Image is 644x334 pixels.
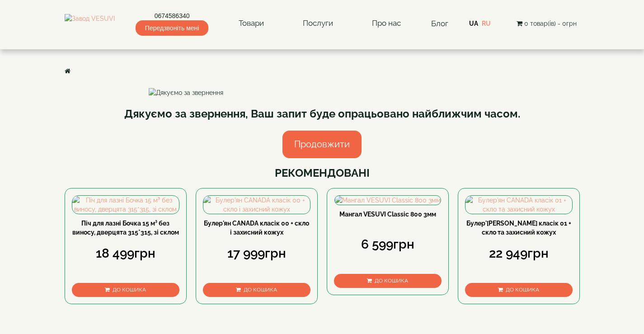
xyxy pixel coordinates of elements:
span: До кошика [375,278,408,284]
a: Про нас [363,13,410,34]
span: До кошика [506,287,539,293]
a: Продовжити [282,131,362,158]
a: 0674586340 [136,11,208,20]
img: Булер'ян CANADA класік 01 + скло та захисний кожух [465,196,572,214]
img: Дякуємо за звернення [149,88,496,97]
button: До кошика [334,274,442,288]
button: 0 товар(ів) - 0грн [514,19,579,28]
a: Піч для лазні Бочка 15 м³ без виносу, дверцята 315*315, зі склом [72,220,179,236]
img: Піч для лазні Бочка 15 м³ без виносу, дверцята 315*315, зі склом [72,196,179,214]
a: Мангал VESUVI Classic 800 3мм [339,211,436,218]
a: RU [482,20,491,27]
span: 0 товар(ів) - 0грн [524,20,577,27]
a: Послуги [294,13,342,34]
div: 18 499грн [72,245,179,263]
span: До кошика [113,287,146,293]
span: До кошика [244,287,277,293]
a: Товари [230,13,273,34]
a: UA [469,20,478,27]
div: 22 949грн [465,245,573,263]
a: Булер'ян CANADA класік 00 + скло і захисний кожух [204,220,309,236]
span: Передзвоніть мені [136,20,208,36]
img: Булер'ян CANADA класік 00 + скло і захисний кожух [203,196,310,214]
div: Дякуємо за звернення, Ваш запит буде опрацьовано найближчим часом. [65,106,580,122]
button: До кошика [203,283,310,297]
button: До кошика [465,283,573,297]
div: 17 999грн [203,245,310,263]
img: Мангал VESUVI Classic 800 3мм [335,196,441,205]
button: До кошика [72,283,179,297]
a: Булер'[PERSON_NAME] класік 01 + скло та захисний кожух [466,220,571,236]
img: Завод VESUVI [65,14,115,33]
a: Блог [431,19,448,28]
div: 6 599грн [334,235,442,254]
